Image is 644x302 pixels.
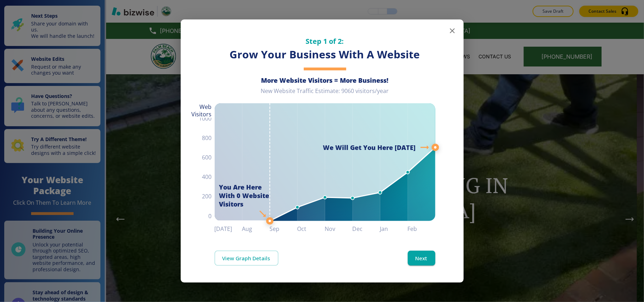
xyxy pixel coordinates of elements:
h6: Sep [270,224,297,234]
h6: Aug [242,224,270,234]
h5: Step 1 of 2: [215,36,435,46]
h6: Nov [325,224,353,234]
h6: Jan [380,224,408,234]
h6: Dec [353,224,380,234]
h6: More Website Visitors = More Business! [215,76,435,85]
h6: Feb [408,224,435,234]
a: View Graph Details [215,251,278,266]
button: Next [408,251,435,266]
div: New Website Traffic Estimate: 9060 visitors/year [215,87,435,100]
h6: Oct [297,224,325,234]
h3: Grow Your Business With A Website [215,47,435,62]
h6: [DATE] [215,224,242,234]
